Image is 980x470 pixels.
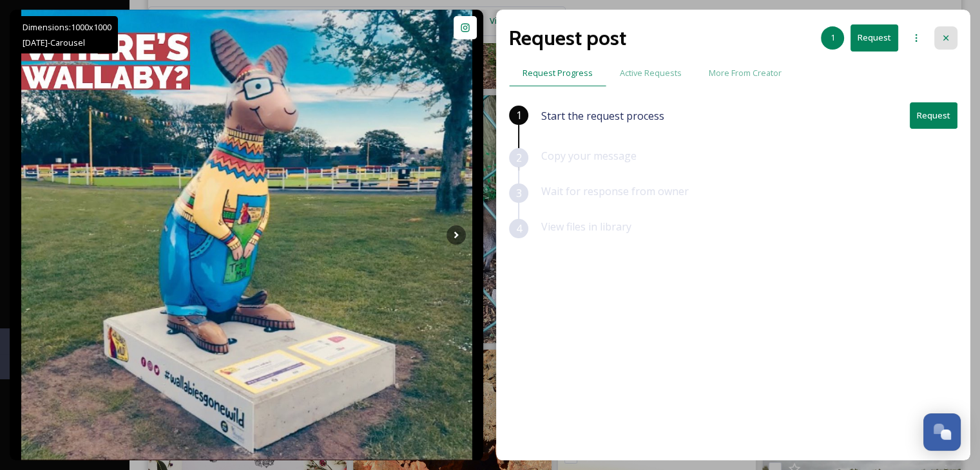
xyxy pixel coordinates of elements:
[23,21,111,33] span: Dimensions: 1000 x 1000
[523,67,593,79] span: Request Progress
[23,37,85,48] span: [DATE] - Carousel
[923,413,961,451] button: Open Chat
[541,149,637,163] span: Copy your message
[516,108,522,123] span: 1
[831,32,835,44] span: 1
[850,24,898,51] button: Request
[709,67,782,79] span: More From Creator
[516,221,522,236] span: 4
[910,102,957,129] button: Request
[516,150,522,165] span: 2
[509,23,626,53] h2: Request post
[541,184,689,198] span: Wait for response from owner
[541,220,631,234] span: View files in library
[620,67,682,79] span: Active Requests
[541,108,664,124] span: Start the request process
[516,185,522,201] span: 3
[21,10,472,460] img: Say hello to Isle of Man Newspapers' sponsored Wallaby which is up admiring the views from Onchan...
